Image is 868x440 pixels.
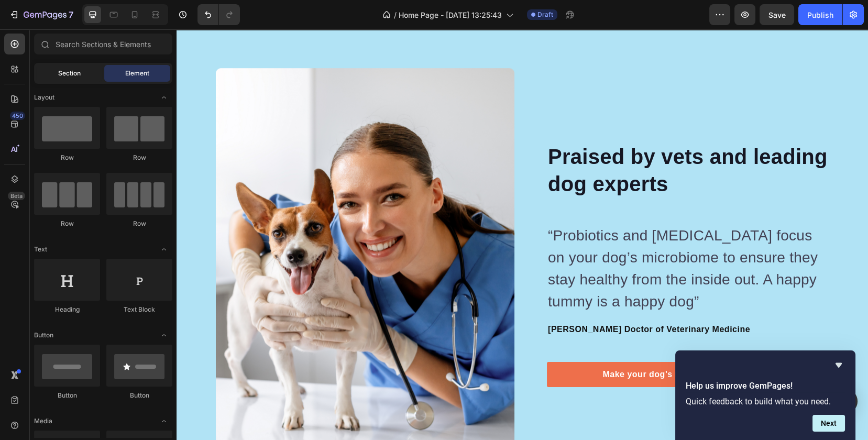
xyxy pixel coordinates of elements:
span: Draft [537,10,553,19]
h2: Help us improve GemPages! [686,380,845,392]
iframe: Design area [177,29,868,440]
span: Element [125,69,149,78]
span: Section [58,69,81,78]
div: Button [34,391,100,400]
span: Text [34,245,47,254]
button: Save [760,4,794,25]
img: 495611768014373769-14051353-3843-4645-80db-c8dc8862ec30.png [39,39,338,432]
span: Media [34,416,52,426]
input: Search Sections & Elements [34,34,172,54]
a: Make your dog's mealtime extraordinary [370,333,652,358]
button: 7 [4,4,78,25]
button: Hide survey [832,359,845,371]
span: Save [768,10,786,19]
div: Beta [8,192,25,200]
p: 7 [69,8,73,21]
p: [PERSON_NAME] Doctor of Veterinary Medicine [371,294,651,306]
div: Heading [34,305,100,314]
div: Publish [807,9,833,20]
span: Home Page - [DATE] 13:25:43 [399,9,502,20]
div: Help us improve GemPages! [686,359,845,432]
span: Toggle open [156,89,172,106]
span: Layout [34,93,54,102]
div: Row [106,219,172,228]
p: Quick feedback to build what you need. [686,397,845,406]
span: Toggle open [156,413,172,430]
div: Row [34,219,100,228]
p: “Probiotics and [MEDICAL_DATA] focus on your dog’s microbiome to ensure they stay healthy from th... [371,195,651,283]
span: / [394,9,397,20]
p: Praised by vets and leading dog experts [371,114,651,168]
span: Button [34,331,53,340]
button: Next question [812,415,845,432]
button: Publish [798,4,842,25]
div: Text Block [106,305,172,314]
div: Undo/Redo [197,4,240,25]
div: Row [34,153,100,162]
span: Toggle open [156,241,172,258]
div: Make your dog's mealtime extraordinary [426,339,596,351]
span: Toggle open [156,327,172,344]
div: Button [106,391,172,400]
div: Row [106,153,172,162]
div: 450 [10,112,25,120]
